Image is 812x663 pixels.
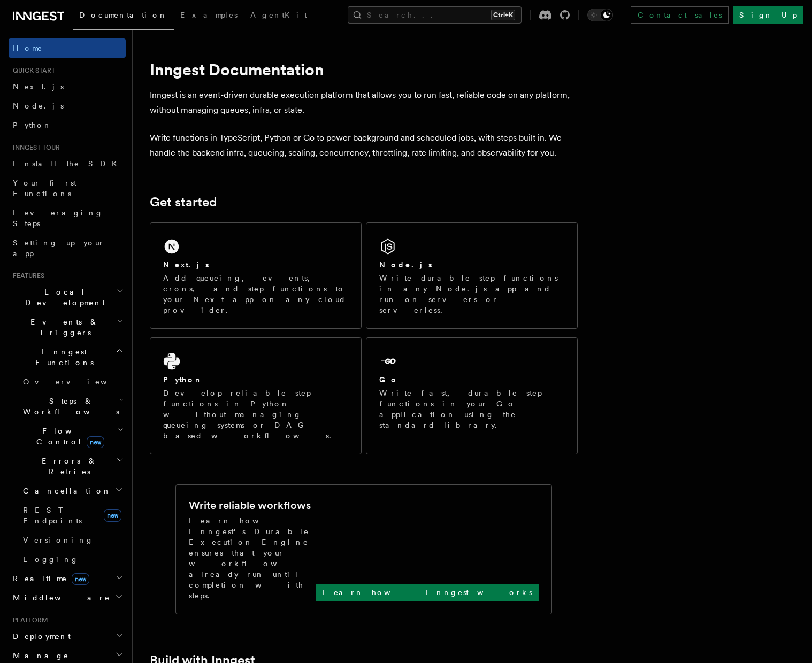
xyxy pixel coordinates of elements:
[174,3,244,29] a: Examples
[631,6,729,24] a: Contact sales
[150,195,217,210] a: Get started
[9,588,126,607] button: Middleware
[13,209,103,228] span: Leveraging Steps
[150,222,362,329] a: Next.jsAdd queueing, events, crons, and step functions to your Next app on any cloud provider.
[189,498,311,513] h2: Write reliable workflows
[19,550,126,569] a: Logging
[9,143,60,152] span: Inngest tour
[73,3,174,30] a: Documentation
[9,115,126,135] a: Python
[72,573,89,585] span: new
[150,130,578,160] p: Write functions in TypeScript, Python or Go to power background and scheduled jobs, with steps bu...
[23,506,82,525] span: REST Endpoints
[19,530,126,550] a: Versioning
[316,584,539,601] a: Learn how Inngest works
[244,3,313,29] a: AgentKit
[366,222,578,329] a: Node.jsWrite durable step functions in any Node.js app and run on servers or serverless.
[79,11,167,19] span: Documentation
[587,9,613,21] button: Toggle dark mode
[19,485,111,496] span: Cancellation
[19,391,126,421] button: Steps & Workflows
[9,233,126,263] a: Setting up your app
[9,66,55,75] span: Quick start
[322,587,532,598] p: Learn how Inngest works
[180,11,238,19] span: Examples
[9,616,48,625] span: Platform
[150,337,362,454] a: PythonDevelop reliable step functions in Python without managing queueing systems or DAG based wo...
[163,259,209,270] h2: Next.js
[19,426,118,447] span: Flow Control
[9,272,44,280] span: Features
[9,592,110,603] span: Middleware
[23,536,94,544] span: Versioning
[23,555,79,564] span: Logging
[9,346,116,368] span: Inngest Functions
[250,11,307,19] span: AgentKit
[13,102,64,110] span: Node.js
[9,573,89,584] span: Realtime
[9,569,126,588] button: Realtimenew
[379,259,432,270] h2: Node.js
[163,374,203,385] h2: Python
[13,238,105,258] span: Setting up your app
[19,481,126,500] button: Cancellation
[19,451,126,481] button: Errors & Retries
[87,436,104,448] span: new
[13,82,64,91] span: Next.js
[19,456,116,477] span: Errors & Retries
[9,342,126,372] button: Inngest Functions
[19,372,126,391] a: Overview
[9,650,69,661] span: Manage
[9,631,71,642] span: Deployment
[163,273,348,315] p: Add queueing, events, crons, and step functions to your Next app on any cloud provider.
[9,317,117,338] span: Events & Triggers
[13,179,76,198] span: Your first Functions
[150,60,578,79] h1: Inngest Documentation
[13,43,43,53] span: Home
[150,88,578,118] p: Inngest is an event-driven durable execution platform that allows you to run fast, reliable code ...
[9,77,126,96] a: Next.js
[13,159,124,168] span: Install the SDK
[9,96,126,115] a: Node.js
[13,121,52,129] span: Python
[733,6,803,24] a: Sign Up
[9,154,126,173] a: Install the SDK
[379,374,399,385] h2: Go
[9,312,126,342] button: Events & Triggers
[9,287,117,308] span: Local Development
[9,173,126,203] a: Your first Functions
[163,388,348,441] p: Develop reliable step functions in Python without managing queueing systems or DAG based workflows.
[19,396,119,417] span: Steps & Workflows
[9,372,126,569] div: Inngest Functions
[379,388,564,430] p: Write fast, durable step functions in your Go application using the standard library.
[19,421,126,451] button: Flow Controlnew
[491,10,515,20] kbd: Ctrl+K
[189,515,316,601] p: Learn how Inngest's Durable Execution Engine ensures that your workflow already run until complet...
[9,203,126,233] a: Leveraging Steps
[366,337,578,454] a: GoWrite fast, durable step functions in your Go application using the standard library.
[348,6,522,24] button: Search...Ctrl+K
[104,509,121,522] span: new
[9,627,126,646] button: Deployment
[23,377,133,386] span: Overview
[379,273,564,315] p: Write durable step functions in any Node.js app and run on servers or serverless.
[9,38,126,58] a: Home
[19,500,126,530] a: REST Endpointsnew
[9,282,126,312] button: Local Development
